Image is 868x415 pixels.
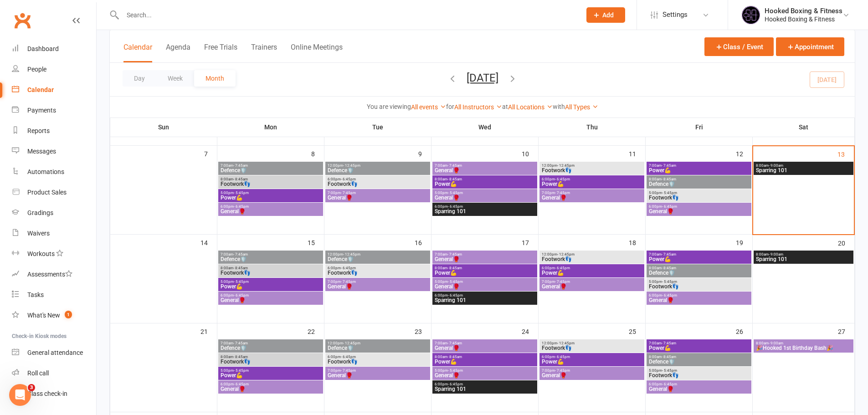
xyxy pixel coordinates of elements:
[648,252,750,256] span: 7:00am
[27,148,56,155] div: Messages
[156,70,194,87] button: Week
[838,323,854,338] div: 27
[220,369,321,373] span: 5:00pm
[411,103,446,111] a: All events
[434,266,535,270] span: 8:00am
[220,280,321,284] span: 5:00pm
[341,191,356,195] span: - 7:45pm
[648,369,750,373] span: 5:00pm
[27,189,67,196] div: Product Sales
[233,164,248,168] span: - 7:45am
[541,280,642,284] span: 7:00pm
[448,205,463,209] span: - 6:45pm
[327,181,428,187] span: Footwork👣
[12,384,96,404] a: Class kiosk mode
[662,177,676,181] span: - 8:45am
[541,256,642,262] span: Footwork👣
[434,195,535,200] span: General🥊
[12,59,96,80] a: People
[27,349,83,356] div: General attendance
[447,177,462,181] span: - 8:45am
[555,355,570,359] span: - 6:45pm
[662,382,677,386] span: - 6:45pm
[434,168,535,173] span: General🥊
[704,37,774,56] button: Class / Event
[434,205,535,209] span: 6:00pm
[341,177,356,181] span: - 6:45pm
[629,323,645,338] div: 25
[448,280,463,284] span: - 5:45pm
[434,270,535,276] span: Power💪
[541,181,642,187] span: Power💪
[522,235,538,250] div: 17
[12,121,96,141] a: Reports
[541,177,642,181] span: 6:00pm
[234,205,249,209] span: - 6:45pm
[434,373,535,378] span: General🥊
[341,355,356,359] span: - 6:45pm
[234,293,249,297] span: - 6:45pm
[434,341,535,345] span: 7:00am
[27,107,56,114] div: Payments
[234,191,249,195] span: - 5:45pm
[12,162,96,182] a: Automations
[755,164,852,168] span: 8:00am
[769,164,783,168] span: - 9:00am
[662,205,677,209] span: - 6:45pm
[120,9,575,21] input: Search...
[736,323,752,338] div: 26
[12,203,96,223] a: Gradings
[434,293,535,297] span: 6:00pm
[434,297,535,303] span: Sparring 101
[602,11,614,19] span: Add
[541,195,642,200] span: General🥊
[541,373,642,378] span: General🥊
[434,284,535,289] span: General🥊
[415,323,431,338] div: 23
[27,250,55,257] div: Workouts
[415,235,431,250] div: 16
[217,118,324,137] th: Mon
[648,177,750,181] span: 8:00am
[648,181,750,187] span: Defence🛡️
[447,355,462,359] span: - 8:45am
[648,191,750,195] span: 5:00pm
[434,386,535,392] span: Sparring 101
[220,341,321,345] span: 7:00am
[327,191,428,195] span: 7:00pm
[629,235,645,250] div: 18
[220,164,321,168] span: 7:00am
[12,285,96,305] a: Tasks
[541,191,642,195] span: 7:00pm
[12,182,96,203] a: Product Sales
[648,382,750,386] span: 6:00pm
[648,386,750,392] span: General🥊
[220,266,321,270] span: 8:00am
[662,280,677,284] span: - 5:45pm
[327,359,428,364] span: Footwork👣
[662,266,676,270] span: - 8:45am
[662,355,676,359] span: - 8:45am
[123,70,156,87] button: Day
[12,39,96,59] a: Dashboard
[648,359,750,364] span: Defence🛡️
[27,209,53,216] div: Gradings
[662,369,677,373] span: - 5:45pm
[557,341,575,345] span: - 12:45pm
[220,345,321,351] span: Defence🛡️
[663,5,688,25] span: Settings
[662,191,677,195] span: - 5:45pm
[220,181,321,187] span: Footwork👣
[648,168,750,173] span: Power💪
[555,266,570,270] span: - 6:45pm
[12,244,96,264] a: Workouts
[327,280,428,284] span: 7:00pm
[65,311,72,318] span: 1
[327,195,428,200] span: General🥊
[648,284,750,289] span: Footwork👣
[648,195,750,200] span: Footwork👣
[434,256,535,262] span: General🥊
[220,373,321,378] span: Power💪
[448,369,463,373] span: - 5:45pm
[343,341,360,345] span: - 12:45pm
